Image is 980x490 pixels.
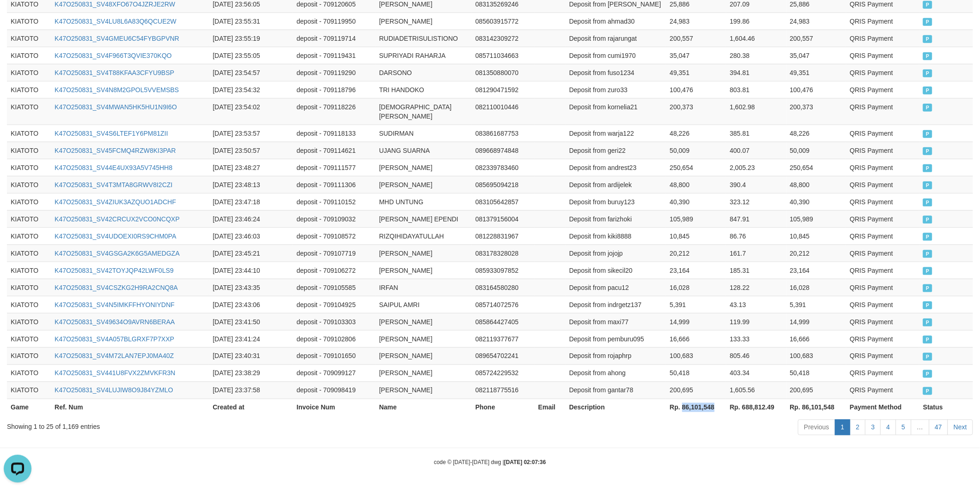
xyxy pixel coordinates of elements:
[293,313,376,330] td: deposit - 709103303
[209,262,293,279] td: [DATE] 23:44:10
[923,130,932,138] span: PAID
[55,69,174,76] a: K47O250831_SV4T88KFAA3CFYU9BSP
[209,364,293,382] td: [DATE] 23:38:29
[376,279,472,296] td: IRFAN
[4,4,31,31] button: Open LiveChat chat widget
[846,47,919,64] td: QRIS Payment
[846,347,919,364] td: QRIS Payment
[55,250,180,257] a: K47O250831_SV4GSGA2K6G5AMEDGZA
[293,227,376,245] td: deposit - 709108572
[666,279,726,296] td: 16,028
[726,98,786,125] td: 1,602.98
[923,87,932,94] span: PAID
[846,245,919,262] td: QRIS Payment
[911,420,930,435] a: …
[846,210,919,227] td: QRIS Payment
[7,47,51,64] td: KIATOTO
[929,420,949,435] a: 47
[923,387,932,395] span: PAID
[55,284,178,291] a: K47O250831_SV4CSZKG2H9RA2CNQ8A
[471,64,534,81] td: 081350880070
[376,245,472,262] td: [PERSON_NAME]
[923,182,932,189] span: PAID
[786,330,847,347] td: 16,666
[376,47,472,64] td: SUPRIYADI RAHARJA
[7,142,51,159] td: KIATOTO
[376,330,472,347] td: [PERSON_NAME]
[471,30,534,47] td: 083142309272
[471,382,534,399] td: 082118775516
[293,81,376,98] td: deposit - 709118796
[726,330,786,347] td: 133.33
[846,142,919,159] td: QRIS Payment
[7,313,51,330] td: KIATOTO
[376,382,472,399] td: [PERSON_NAME]
[7,159,51,176] td: KIATOTO
[55,18,176,25] a: K47O250831_SV4LU8L6A83Q6QCUE2W
[786,47,847,64] td: 35,047
[565,159,666,176] td: Deposit from andrest23
[880,420,896,435] a: 4
[786,159,847,176] td: 250,654
[666,176,726,193] td: 48,800
[376,296,472,313] td: SAIPUL AMRI
[209,193,293,210] td: [DATE] 23:47:18
[7,245,51,262] td: KIATOTO
[209,313,293,330] td: [DATE] 23:41:50
[846,296,919,313] td: QRIS Payment
[565,330,666,347] td: Deposit from pemburu095
[7,330,51,347] td: KIATOTO
[209,227,293,245] td: [DATE] 23:46:03
[846,193,919,210] td: QRIS Payment
[726,262,786,279] td: 185.31
[7,176,51,193] td: KIATOTO
[55,0,175,8] a: K47O250831_SV48XFO67O4JZRJE2RW
[293,125,376,142] td: deposit - 709118133
[565,176,666,193] td: Deposit from ardijelek
[666,296,726,313] td: 5,391
[55,232,176,240] a: K47O250831_SV4UDOEXI0RS9CHM0PA
[846,13,919,30] td: QRIS Payment
[534,399,565,416] th: Email
[293,193,376,210] td: deposit - 709110152
[923,147,932,155] span: PAID
[565,313,666,330] td: Deposit from maxi77
[209,30,293,47] td: [DATE] 23:55:19
[209,81,293,98] td: [DATE] 23:54:32
[293,279,376,296] td: deposit - 709105585
[565,13,666,30] td: Deposit from ahmad30
[376,262,472,279] td: [PERSON_NAME]
[786,30,847,47] td: 200,557
[55,215,180,223] a: K47O250831_SV42CRCUX2VCO0NCQXP
[209,347,293,364] td: [DATE] 23:40:31
[293,159,376,176] td: deposit - 709111577
[376,176,472,193] td: [PERSON_NAME]
[786,125,847,142] td: 48,226
[923,164,932,172] span: PAID
[7,364,51,382] td: KIATOTO
[293,30,376,47] td: deposit - 709119714
[7,382,51,399] td: KIATOTO
[376,313,472,330] td: [PERSON_NAME]
[293,176,376,193] td: deposit - 709111306
[666,64,726,81] td: 49,351
[726,279,786,296] td: 128.22
[666,245,726,262] td: 20,212
[923,216,932,224] span: PAID
[923,1,932,9] span: PAID
[209,296,293,313] td: [DATE] 23:43:06
[565,296,666,313] td: Deposit from indrgetz137
[726,13,786,30] td: 199.86
[471,159,534,176] td: 082339783460
[7,296,51,313] td: KIATOTO
[209,13,293,30] td: [DATE] 23:55:31
[846,279,919,296] td: QRIS Payment
[786,81,847,98] td: 100,476
[786,382,847,399] td: 200,695
[846,81,919,98] td: QRIS Payment
[666,142,726,159] td: 50,009
[293,330,376,347] td: deposit - 709102806
[786,13,847,30] td: 24,983
[666,262,726,279] td: 23,164
[471,81,534,98] td: 081290471592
